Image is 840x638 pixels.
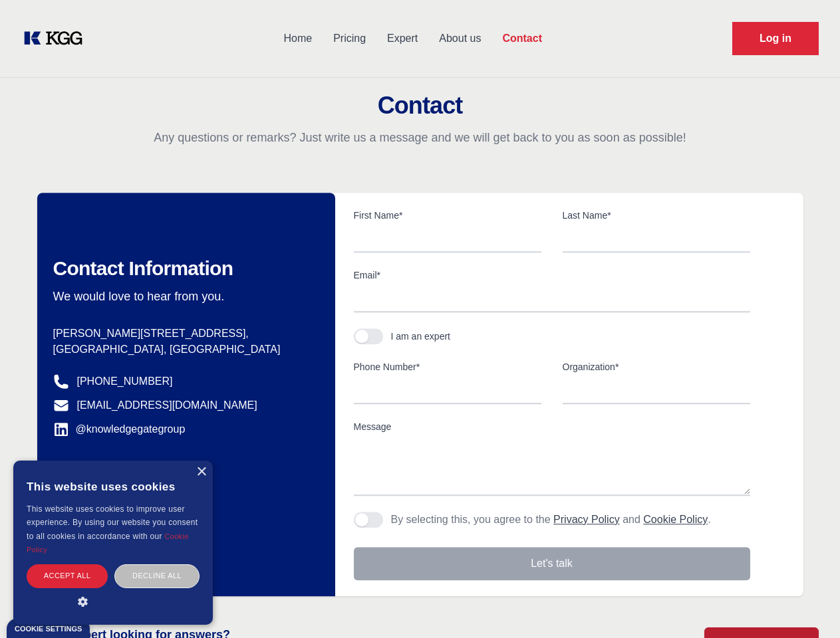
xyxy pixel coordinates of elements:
[53,421,186,437] a: @knowledgegategroup
[114,564,200,587] div: Decline all
[53,326,314,342] p: [PERSON_NAME][STREET_ADDRESS],
[53,342,314,358] p: [GEOGRAPHIC_DATA], [GEOGRAPHIC_DATA]
[27,564,108,587] div: Accept all
[376,21,428,56] a: Expert
[563,360,750,373] label: Organization*
[21,28,93,49] a: KOL Knowledge Platform: Talk to Key External Experts (KEE)
[15,625,82,633] div: Cookie settings
[16,92,824,119] h2: Contact
[354,268,750,282] label: Email*
[391,330,451,343] div: I am an expert
[196,467,206,477] div: Close
[323,21,376,56] a: Pricing
[27,504,198,541] span: This website uses cookies to improve user experience. By using our website you consent to all coo...
[354,547,750,580] button: Let's talk
[27,471,200,502] div: This website uses cookies
[732,22,819,55] a: Request Demo
[643,514,708,525] a: Cookie Policy
[391,512,711,528] p: By selecting this, you agree to the and .
[491,21,553,56] a: Contact
[53,257,314,280] h2: Contact Information
[428,21,491,56] a: About us
[553,514,620,525] a: Privacy Policy
[354,360,541,373] label: Phone Number*
[773,574,840,638] iframe: Chat Widget
[77,373,173,389] a: [PHONE_NUMBER]
[563,209,750,222] label: Last Name*
[27,532,189,554] a: Cookie Policy
[77,397,257,413] a: [EMAIL_ADDRESS][DOMAIN_NAME]
[354,209,541,222] label: First Name*
[16,130,824,146] p: Any questions or remarks? Just write us a message and we will get back to you as soon as possible!
[273,21,323,56] a: Home
[354,420,750,433] label: Message
[53,288,314,304] p: We would love to hear from you.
